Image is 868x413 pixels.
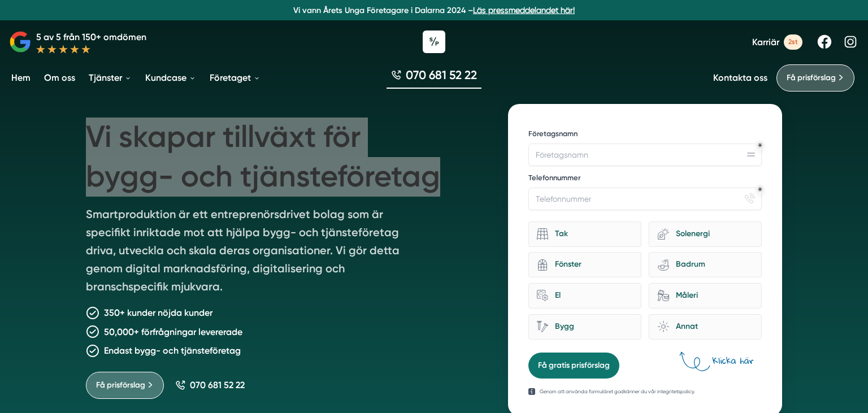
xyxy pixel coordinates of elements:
[752,34,802,50] a: Karriär 2st
[104,325,242,339] p: 50,000+ förfrågningar levererade
[86,63,134,92] a: Tjänster
[36,30,146,44] p: 5 av 5 från 150+ omdömen
[5,5,863,16] p: Vi vann Årets Unga Företagare i Dalarna 2024 –
[9,63,33,92] a: Hem
[143,63,198,92] a: Kundcase
[86,205,411,300] p: Smartproduktion är ett entreprenörsdrivet bolag som är specifikt inriktade mot att hjälpa bygg- o...
[86,372,164,399] a: Få prisförslag
[528,173,762,185] label: Telefonnummer
[540,388,695,395] p: Genom att använda formuläret godkänner du vår integritetspolicy.
[104,344,241,358] p: Endast bygg- och tjänsteföretag
[787,72,836,84] span: Få prisförslag
[528,353,619,379] button: Få gratis prisförslag
[104,306,212,320] p: 350+ kunder nöjda kunder
[406,67,477,83] span: 070 681 52 22
[473,6,575,15] a: Läs pressmeddelandet här!
[207,63,263,92] a: Företaget
[528,129,762,141] label: Företagsnamn
[387,67,481,89] a: 070 681 52 22
[713,72,767,83] a: Kontakta oss
[758,187,762,192] div: Obligatoriskt
[528,188,762,210] input: Telefonnummer
[175,380,245,390] a: 070 681 52 22
[190,380,245,390] span: 070 681 52 22
[752,37,779,47] span: Karriär
[96,379,145,392] span: Få prisförslag
[86,104,481,205] h1: Vi skapar tillväxt för bygg- och tjänsteföretag
[776,64,854,92] a: Få prisförslag
[42,63,77,92] a: Om oss
[528,144,762,166] input: Företagsnamn
[758,143,762,147] div: Obligatoriskt
[784,34,802,50] span: 2st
